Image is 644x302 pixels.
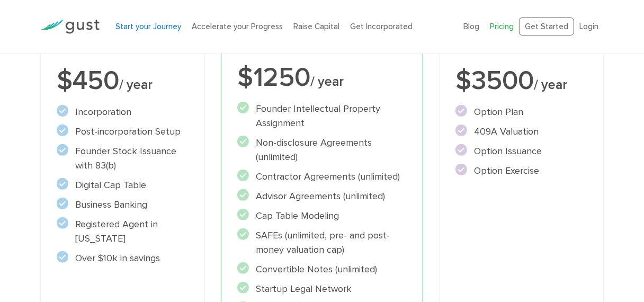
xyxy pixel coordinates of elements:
[57,217,189,246] li: Registered Agent in [US_STATE]
[463,22,479,31] a: Blog
[455,105,587,119] li: Option Plan
[519,17,574,36] a: Get Started
[115,22,181,31] a: Start your Journey
[350,22,413,31] a: Get Incorporated
[40,20,100,34] img: Gust Logo
[57,198,189,212] li: Business Banking
[237,65,407,91] div: $1250
[237,170,407,184] li: Contractor Agreements (unlimited)
[293,22,339,31] a: Raise Capital
[237,262,407,277] li: Convertible Notes (unlimited)
[57,251,189,265] li: Over $10k in savings
[455,144,587,158] li: Option Issuance
[237,189,407,203] li: Advisor Agreements (unlimited)
[119,77,153,93] span: / year
[237,282,407,296] li: Startup Legal Network
[237,136,407,164] li: Non-disclosure Agreements (unlimited)
[490,22,514,31] a: Pricing
[57,68,189,94] div: $450
[455,164,587,178] li: Option Exercise
[192,22,283,31] a: Accelerate your Progress
[57,125,189,139] li: Post-incorporation Setup
[237,102,407,130] li: Founder Intellectual Property Assignment
[310,74,344,90] span: / year
[534,77,567,93] span: / year
[579,22,598,31] a: Login
[57,144,189,173] li: Founder Stock Issuance with 83(b)
[455,125,587,139] li: 409A Valuation
[455,68,587,94] div: $3500
[237,228,407,257] li: SAFEs (unlimited, pre- and post-money valuation cap)
[57,178,189,192] li: Digital Cap Table
[237,209,407,223] li: Cap Table Modeling
[57,105,189,119] li: Incorporation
